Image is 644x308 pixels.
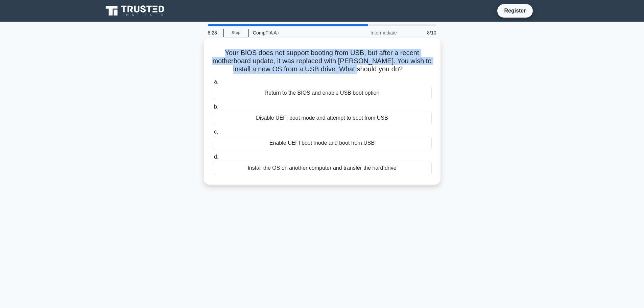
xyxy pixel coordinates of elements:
div: Return to the BIOS and enable USB boot option [213,86,432,100]
div: Enable UEFI boot mode and boot from USB [213,136,432,150]
div: 8:28 [204,26,223,40]
span: a. [214,79,218,85]
span: d. [214,154,218,160]
h5: Your BIOS does not support booting from USB, but after a recent motherboard update, it was replac... [212,49,432,74]
span: c. [214,129,218,135]
div: Intermediate [342,26,401,40]
span: b. [214,104,218,110]
div: CompTIA A+ [249,26,342,40]
div: 8/10 [401,26,440,40]
div: Disable UEFI boot mode and attempt to boot from USB [213,111,432,125]
div: Install the OS on another computer and transfer the hard drive [213,161,432,175]
a: Register [500,6,530,15]
a: Stop [223,29,249,37]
